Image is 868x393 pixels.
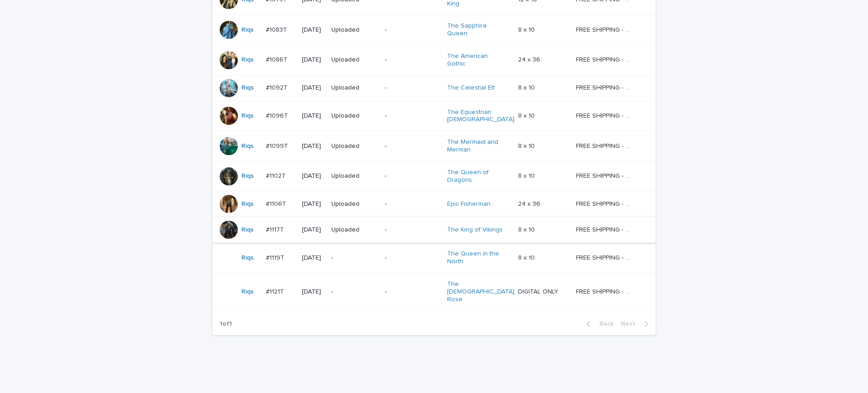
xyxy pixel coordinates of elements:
[302,142,324,150] p: [DATE]
[241,142,254,150] a: Riqs
[518,141,537,150] p: 8 x 10
[385,112,439,120] p: -
[594,321,613,327] span: Back
[447,200,491,208] a: Epic Fisherman
[302,254,324,262] p: [DATE]
[518,252,537,262] p: 8 x 10
[447,22,504,38] a: The Sapphire Queen
[518,54,542,64] p: 24 x 36
[331,226,377,234] p: Uploaded
[241,172,254,180] a: Riqs
[576,141,634,150] p: FREE SHIPPING - preview in 1-2 business days, after your approval delivery will take 5-10 b.d.
[212,15,656,45] tr: Riqs #1083T#1083T [DATE]Uploaded-The Sapphire Queen 8 x 108 x 10 FREE SHIPPING - preview in 1-2 b...
[331,84,377,92] p: Uploaded
[447,169,504,184] a: The Queen of Dragons
[212,161,656,191] tr: Riqs #1102T#1102T [DATE]Uploaded-The Queen of Dragons 8 x 108 x 10 FREE SHIPPING - preview in 1-2...
[385,142,439,150] p: -
[385,56,439,64] p: -
[576,199,634,208] p: FREE SHIPPING - preview in 1-2 business days, after your approval delivery will take 5-10 b.d.
[241,84,254,92] a: Riqs
[576,24,634,34] p: FREE SHIPPING - preview in 1-2 business days, after your approval delivery will take 5-10 b.d.
[241,112,254,120] a: Riqs
[302,26,324,34] p: [DATE]
[576,82,634,92] p: FREE SHIPPING - preview in 1-2 business days, after your approval delivery will take 5-10 b.d.
[266,286,286,296] p: #1121T
[576,170,634,180] p: FREE SHIPPING - preview in 1-2 business days, after your approval delivery will take 5-10 b.d.
[302,288,324,296] p: [DATE]
[266,252,286,262] p: #1119T
[518,170,537,180] p: 8 x 10
[212,101,656,131] tr: Riqs #1096T#1096T [DATE]Uploaded-The Equestrian [DEMOGRAPHIC_DATA] 8 x 108 x 10 FREE SHIPPING - p...
[447,84,495,92] a: The Celestial Elf
[212,273,656,310] tr: Riqs #1121T#1121T [DATE]--The [DEMOGRAPHIC_DATA] Rose DIGITAL ONLYDIGITAL ONLY FREE SHIPPING - pr...
[331,142,377,150] p: Uploaded
[385,288,439,296] p: -
[241,226,254,234] a: Riqs
[518,286,560,296] p: DIGITAL ONLY
[212,217,656,243] tr: Riqs #1117T#1117T [DATE]Uploaded-The King of Vikings 8 x 108 x 10 FREE SHIPPING - preview in 1-2 ...
[576,224,634,234] p: FREE SHIPPING - preview in 1-2 business days, after your approval delivery will take 5-10 b.d.
[576,110,634,120] p: FREE SHIPPING - preview in 1-2 business days, after your approval delivery will take 5-10 b.d.
[241,254,254,262] a: Riqs
[331,254,377,262] p: -
[576,54,634,64] p: FREE SHIPPING - preview in 1-2 business days, after your approval delivery will take 5-10 b.d.
[302,56,324,64] p: [DATE]
[302,84,324,92] p: [DATE]
[212,243,656,273] tr: Riqs #1119T#1119T [DATE]--The Queen in the North 8 x 108 x 10 FREE SHIPPING - preview in 1-2 busi...
[579,320,617,328] button: Back
[385,254,439,262] p: -
[576,286,634,296] p: FREE SHIPPING - preview in 1-2 business days, after your approval delivery will take 5-10 b.d.
[241,56,254,64] a: Riqs
[241,26,254,34] a: Riqs
[385,26,439,34] p: -
[447,250,504,265] a: The Queen in the North
[266,82,289,92] p: #1092T
[302,200,324,208] p: [DATE]
[331,112,377,120] p: Uploaded
[212,45,656,75] tr: Riqs #1086T#1086T [DATE]Uploaded-The American Gothic 24 x 3624 x 36 FREE SHIPPING - preview in 1-...
[518,82,537,92] p: 8 x 10
[212,75,656,101] tr: Riqs #1092T#1092T [DATE]Uploaded-The Celestial Elf 8 x 108 x 10 FREE SHIPPING - preview in 1-2 bu...
[331,288,377,296] p: -
[331,56,377,64] p: Uploaded
[385,226,439,234] p: -
[518,24,537,34] p: 8 x 10
[212,313,239,335] p: 1 of 1
[385,172,439,180] p: -
[266,170,288,180] p: #1102T
[447,226,503,234] a: The King of Vikings
[241,200,254,208] a: Riqs
[266,54,289,64] p: #1086T
[266,24,289,34] p: #1083T
[331,172,377,180] p: Uploaded
[447,280,514,303] a: The [DEMOGRAPHIC_DATA] Rose
[447,52,504,68] a: The American Gothic
[331,26,377,34] p: Uploaded
[518,224,537,234] p: 8 x 10
[617,320,656,328] button: Next
[621,321,641,327] span: Next
[212,131,656,161] tr: Riqs #1099T#1099T [DATE]Uploaded-The Mermaid and Merman 8 x 108 x 10 FREE SHIPPING - preview in 1...
[212,191,656,217] tr: Riqs #1106T#1106T [DATE]Uploaded-Epic Fisherman 24 x 3624 x 36 FREE SHIPPING - preview in 1-2 bus...
[385,84,439,92] p: -
[266,110,290,120] p: #1096T
[302,112,324,120] p: [DATE]
[302,226,324,234] p: [DATE]
[385,200,439,208] p: -
[302,172,324,180] p: [DATE]
[266,224,286,234] p: #1117T
[576,252,634,262] p: FREE SHIPPING - preview in 1-2 business days, after your approval delivery will take 5-10 b.d.
[241,288,254,296] a: Riqs
[518,110,537,120] p: 8 x 10
[447,109,514,124] a: The Equestrian [DEMOGRAPHIC_DATA]
[331,200,377,208] p: Uploaded
[447,138,504,154] a: The Mermaid and Merman
[518,199,542,208] p: 24 x 36
[266,199,288,208] p: #1106T
[266,141,290,150] p: #1099T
